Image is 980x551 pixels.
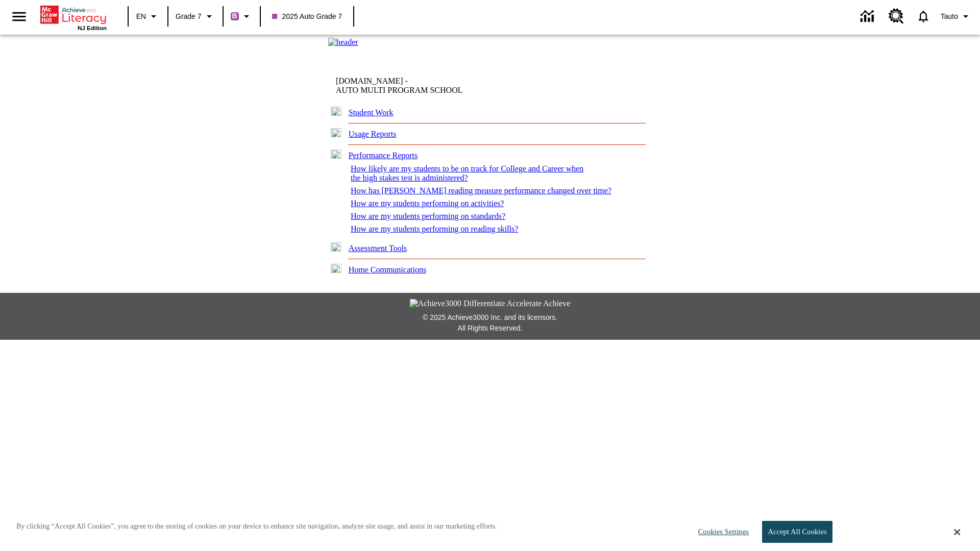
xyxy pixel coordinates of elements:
a: How likely are my students to be on track for College and Career when the high stakes test is adm... [351,164,583,182]
span: Grade 7 [176,11,202,22]
img: plus.gif [331,107,341,116]
span: Tauto [941,11,958,22]
a: How are my students performing on activities? [351,199,504,208]
a: Usage Reports [349,130,397,138]
a: How are my students performing on standards? [351,212,505,220]
a: Performance Reports [349,151,418,160]
button: Language: EN, Select a language [132,7,164,26]
button: Close [954,528,960,537]
a: Home Communications [349,265,426,274]
img: plus.gif [331,128,341,137]
a: How has [PERSON_NAME] reading measure performance changed over time? [351,186,611,195]
p: By clicking “Accept All Cookies”, you agree to the storing of cookies on your device to enhance s... [16,521,497,532]
img: plus.gif [331,242,341,252]
span: B [232,10,237,22]
button: Open side menu [4,2,34,32]
span: 2025 Auto Grade 7 [272,11,342,22]
span: NJ Edition [78,25,107,31]
button: Cookies Settings [689,521,753,542]
button: Profile/Settings [937,7,976,26]
a: Data Center [854,3,883,31]
img: minus.gif [331,149,341,159]
nobr: AUTO MULTI PROGRAM SCHOOL [336,86,462,94]
img: plus.gif [331,264,341,273]
button: Grade: Grade 7, Select a grade [171,7,219,26]
a: Resource Center, Will open in new tab [883,3,910,30]
a: Assessment Tools [349,244,407,253]
td: [DOMAIN_NAME] - [336,77,524,95]
button: Accept All Cookies [762,521,832,543]
img: Achieve3000 Differentiate Accelerate Achieve [410,299,571,308]
button: Boost Class color is purple. Change class color [227,7,257,26]
div: Home [40,4,107,31]
span: EN [136,11,146,22]
img: header [328,38,358,47]
a: Notifications [910,3,937,30]
a: Student Work [349,108,394,117]
a: How are my students performing on reading skills? [351,224,518,233]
